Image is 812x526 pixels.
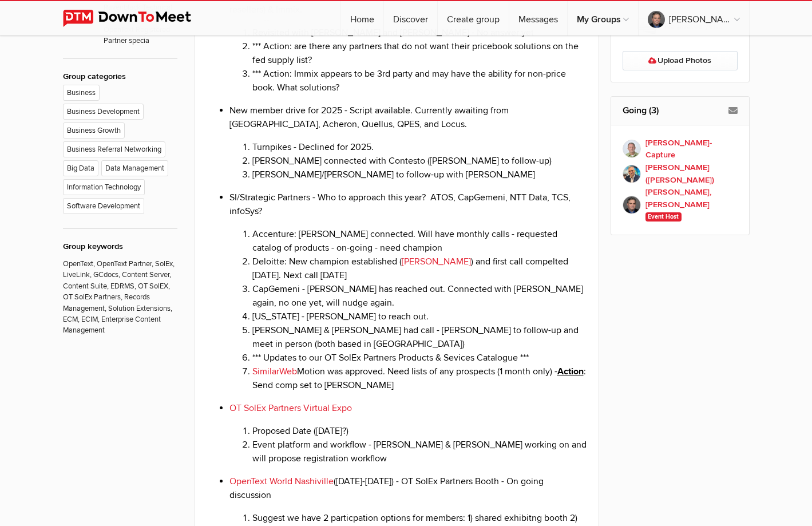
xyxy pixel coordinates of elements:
[63,10,209,27] img: DownToMeet
[645,212,682,222] span: Event Host
[252,39,588,67] li: *** Action: are there any partners that do not want their pricebook solutions on the fed supply l...
[341,1,383,35] a: Home
[229,191,588,392] li: SI/Strategic Partners - Who to approach this year? ATOS, CapGemeni, NTT Data, TCS, infoSys?
[623,137,738,161] a: [PERSON_NAME]-Capture
[645,137,738,161] b: [PERSON_NAME]-Capture
[252,154,588,168] li: [PERSON_NAME] connected with Contesto ([PERSON_NAME] to follow-up)
[252,227,588,255] li: Accenture: [PERSON_NAME] connected. Will have monthly calls - requested catalog of products - on-...
[252,255,588,282] li: Deloitte: New champion established ( ) and first call compelted [DATE]. Next call [DATE]
[557,366,584,377] strong: Action
[252,168,588,181] li: [PERSON_NAME]/[PERSON_NAME] to follow-up with [PERSON_NAME]
[229,402,352,414] a: OT SolEx Partners Virtual Expo
[623,165,641,183] img: Luis (Stratesys)
[623,161,738,186] a: [PERSON_NAME] ([PERSON_NAME])
[63,70,177,83] div: Group categories
[252,351,588,365] li: *** Updates to our OT SolEx Partners Products & Sevices Catalogue ***
[63,240,177,253] div: Group keywords
[252,323,588,351] li: [PERSON_NAME] & [PERSON_NAME] had call - [PERSON_NAME] to follow-up and meet in person (both base...
[623,140,641,158] img: David Nock_Cad-Capture
[623,196,641,214] img: Sean Murphy, Cassia
[623,51,738,70] a: Upload Photos
[252,366,297,377] a: SimilarWeb
[645,161,738,186] b: [PERSON_NAME] ([PERSON_NAME])
[229,476,334,487] a: OpenText World Nashiville
[384,1,437,35] a: Discover
[252,140,588,154] li: Turnpikes - Declined for 2025.
[229,104,588,181] li: New member drive for 2025 - Script available. Currently awaiting from [GEOGRAPHIC_DATA], Acheron,...
[568,1,638,35] a: My Groups
[63,253,177,337] p: OpenText, OpenText Partner, SolEx, LiveLink, GCdocs, Content Server, Content Suite, EDRMS, OT Sol...
[252,424,588,438] li: Proposed Date ([DATE]?)
[623,186,738,223] a: [PERSON_NAME], [PERSON_NAME] Event Host
[623,97,738,124] h2: Going (3)
[252,67,588,94] li: *** Action: Immix appears to be 3rd party and may have the ability for non-price book. What solut...
[509,1,567,35] a: Messages
[252,438,588,465] li: Event platform and workflow - [PERSON_NAME] & [PERSON_NAME] working on and will propose registrat...
[639,1,749,35] a: [PERSON_NAME], [PERSON_NAME]
[252,282,588,310] li: CapGemeni - [PERSON_NAME] has reached out. Connected with [PERSON_NAME] again, no one yet, will n...
[438,1,509,35] a: Create group
[645,186,738,211] b: [PERSON_NAME], [PERSON_NAME]
[402,256,471,267] a: [PERSON_NAME]
[252,310,588,323] li: [US_STATE] - [PERSON_NAME] to reach out.
[252,365,588,392] li: Motion was approved. Need lists of any prospects (1 month only) - : Send comp set to [PERSON_NAME]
